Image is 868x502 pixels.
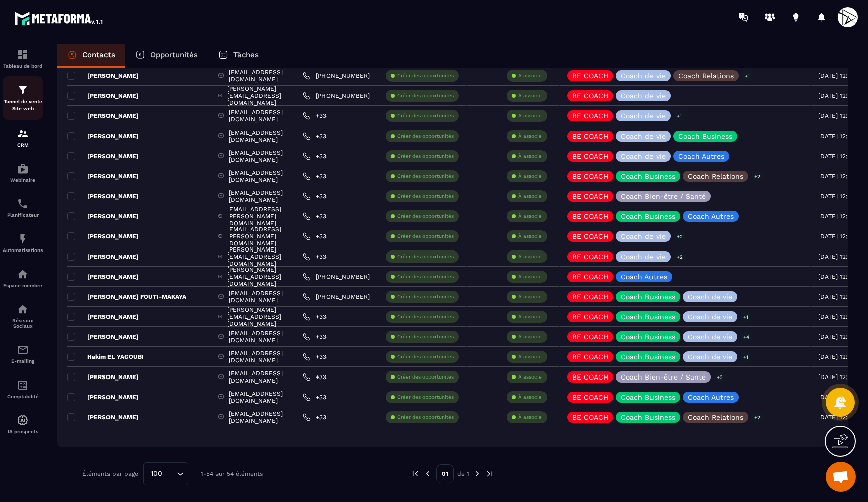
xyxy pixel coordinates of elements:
[67,273,139,281] p: [PERSON_NAME]
[397,173,454,180] p: Créer des opportunités
[397,373,454,381] p: Créer des opportunités
[303,253,327,261] a: +33
[3,190,43,225] a: schedulerschedulerPlanificateur
[621,233,666,240] p: Coach de vie
[621,193,706,200] p: Coach Bien-être / Santé
[82,470,138,477] p: Éléments par page
[67,232,139,240] p: [PERSON_NAME]
[208,44,269,68] a: Tâches
[397,92,454,99] p: Créer des opportunités
[572,353,608,360] p: BE COACH
[740,332,753,342] p: +4
[518,394,542,401] p: À associe
[303,112,327,120] a: +33
[3,358,43,364] p: E-mailing
[818,273,864,280] p: [DATE] 12:57:00
[233,50,259,59] p: Tâches
[397,112,454,119] p: Créer des opportunités
[740,312,752,322] p: +1
[303,313,327,321] a: +33
[688,414,743,421] p: Coach Relations
[303,393,327,401] a: +33
[303,232,327,240] a: +33
[572,293,608,300] p: BE COACH
[818,133,864,140] p: [DATE] 12:57:00
[3,371,43,407] a: accountantaccountantComptabilité
[518,173,542,180] p: À associe
[3,142,43,148] p: CRM
[621,394,675,401] p: Coach Business
[303,413,327,421] a: +33
[303,192,327,200] a: +33
[423,469,432,478] img: prev
[518,233,542,240] p: À associe
[17,379,29,391] img: accountant
[3,247,43,253] p: Automatisations
[688,394,734,401] p: Coach Autres
[411,469,420,478] img: prev
[818,153,864,160] p: [DATE] 12:57:00
[67,293,186,301] p: [PERSON_NAME] FOUTI-MAKAYA
[688,293,732,300] p: Coach de vie
[303,353,327,361] a: +33
[125,44,208,68] a: Opportunités
[397,153,454,160] p: Créer des opportunités
[673,111,685,121] p: +1
[621,293,675,300] p: Coach Business
[3,76,43,120] a: formationformationTunnel de vente Site web
[826,462,856,492] div: Ouvrir le chat
[397,293,454,300] p: Créer des opportunités
[17,128,29,140] img: formation
[621,112,666,119] p: Coach de vie
[818,253,864,260] p: [DATE] 12:57:00
[572,92,608,99] p: BE COACH
[303,333,327,341] a: +33
[518,193,542,200] p: À associe
[303,152,327,160] a: +33
[67,132,139,140] p: [PERSON_NAME]
[17,233,29,245] img: automations
[818,394,864,401] p: [DATE] 12:57:00
[397,333,454,340] p: Créer des opportunités
[397,273,454,280] p: Créer des opportunités
[518,112,542,119] p: À associe
[818,193,864,200] p: [DATE] 12:57:00
[678,153,724,160] p: Coach Autres
[17,344,29,356] img: email
[397,72,454,79] p: Créer des opportunités
[518,313,542,320] p: À associe
[688,313,732,320] p: Coach de vie
[82,50,115,59] p: Contacts
[147,468,166,479] span: 100
[57,44,125,68] a: Contacts
[3,155,43,190] a: automationsautomationsWebinaire
[67,413,139,421] p: [PERSON_NAME]
[678,133,732,140] p: Coach Business
[397,414,454,421] p: Créer des opportunités
[518,213,542,220] p: À associe
[678,72,734,79] p: Coach Relations
[3,63,43,69] p: Tableau de bord
[3,98,43,112] p: Tunnel de vente Site web
[485,469,494,478] img: next
[673,231,686,242] p: +2
[397,133,454,140] p: Créer des opportunités
[621,253,666,260] p: Coach de vie
[3,120,43,155] a: formationformationCRM
[518,373,542,381] p: À associe
[572,213,608,220] p: BE COACH
[397,394,454,401] p: Créer des opportunités
[518,253,542,260] p: À associe
[572,253,608,260] p: BE COACH
[572,193,608,200] p: BE COACH
[67,393,139,401] p: [PERSON_NAME]
[751,412,764,423] p: +2
[67,373,139,381] p: [PERSON_NAME]
[518,92,542,99] p: À associe
[572,333,608,340] p: BE COACH
[303,92,370,100] a: [PHONE_NUMBER]
[621,313,675,320] p: Coach Business
[621,173,675,180] p: Coach Business
[67,152,139,160] p: [PERSON_NAME]
[518,153,542,160] p: À associe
